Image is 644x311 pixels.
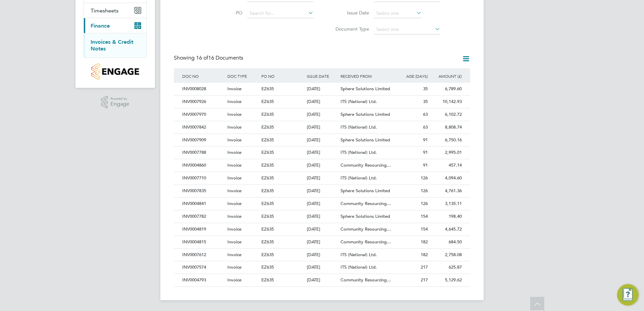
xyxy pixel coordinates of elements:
div: [DATE] [305,134,339,146]
span: 35 [423,86,428,92]
div: [DATE] [305,236,339,248]
div: 684.50 [429,236,463,248]
div: INV0004793 [181,274,226,286]
span: EZ635 [261,137,274,143]
div: AGE (DAYS) [395,68,429,84]
div: [DATE] [305,249,339,261]
span: 63 [423,111,428,117]
span: EZ635 [261,264,274,270]
span: Invoice [227,252,241,257]
div: INV0004815 [181,236,226,248]
div: [DATE] [305,83,339,95]
span: EZ635 [261,124,274,130]
div: [DATE] [305,223,339,236]
span: 154 [421,213,428,219]
span: 182 [421,252,428,257]
span: EZ635 [261,188,274,194]
span: Invoice [227,201,241,206]
div: 8,808.74 [429,121,463,134]
span: 126 [421,201,428,206]
span: 217 [421,277,428,283]
div: RECEIVED FROM [339,68,395,84]
span: Sphere Solutions Limited [341,137,390,143]
span: Engage [110,101,129,107]
span: Invoice [227,277,241,283]
span: 126 [421,175,428,181]
div: INV0007710 [181,172,226,184]
span: 91 [423,149,428,155]
img: countryside-properties-logo-retina.png [91,63,139,80]
div: 4,761.36 [429,185,463,197]
span: EZ635 [261,277,274,283]
div: [DATE] [305,108,339,121]
div: INV0007909 [181,134,226,146]
span: ITS (National) Ltd. [341,149,377,155]
span: Community Resourcing… [341,239,391,245]
span: EZ635 [261,213,274,219]
span: ITS (National) Ltd. [341,264,377,270]
div: [DATE] [305,198,339,210]
input: Select one [374,9,422,18]
span: 91 [423,137,428,143]
span: Invoice [227,111,241,117]
span: Invoice [227,162,241,168]
div: INV0007574 [181,261,226,274]
div: [DATE] [305,96,339,108]
span: Invoice [227,175,241,181]
span: Sphere Solutions Limited [341,188,390,194]
span: ITS (National) Ltd. [341,252,377,257]
a: Go to home page [84,63,147,80]
div: DOC TYPE [226,68,260,84]
div: 10,142.93 [429,96,463,108]
div: 6,750.16 [429,134,463,146]
span: Community Resourcing… [341,201,391,206]
span: ITS (National) Ltd. [341,175,377,181]
a: Invoices & Credit Notes [91,39,133,52]
div: 6,789.60 [429,83,463,95]
div: [DATE] [305,185,339,197]
span: Invoice [227,188,241,194]
span: Sphere Solutions Limited [341,111,390,117]
span: Invoice [227,264,241,270]
span: Powered by [110,96,129,102]
label: Issue Date [330,10,369,16]
div: INV0007612 [181,249,226,261]
div: 4,094.60 [429,172,463,184]
div: INV0007835 [181,185,226,197]
span: 91 [423,162,428,168]
span: EZ635 [261,175,274,181]
div: PO NO [260,68,305,84]
button: Engage Resource Center [617,284,639,306]
div: 6,102.72 [429,108,463,121]
span: EZ635 [261,149,274,155]
span: Invoice [227,99,241,104]
input: Select one [374,25,440,34]
span: 182 [421,239,428,245]
div: INV0004860 [181,159,226,172]
span: 16 Documents [196,55,243,61]
span: EZ635 [261,162,274,168]
span: EZ635 [261,86,274,92]
span: EZ635 [261,111,274,117]
div: AMOUNT (£) [429,68,463,84]
span: Invoice [227,239,241,245]
div: 2,995.01 [429,146,463,159]
span: Invoice [227,86,241,92]
span: Invoice [227,137,241,143]
div: DOC NO [181,68,226,84]
div: INV0007970 [181,108,226,121]
div: INV0007842 [181,121,226,134]
span: 217 [421,264,428,270]
div: 2,758.08 [429,249,463,261]
span: Finance [91,23,110,29]
span: Sphere Solutions Limited [341,213,390,219]
div: INV0007788 [181,146,226,159]
div: 198.40 [429,210,463,223]
div: 3,135.11 [429,198,463,210]
span: Invoice [227,149,241,155]
span: 63 [423,124,428,130]
span: Sphere Solutions Limited [341,86,390,92]
span: ITS (National) Ltd. [341,99,377,104]
div: ISSUE DATE [305,68,339,84]
label: PO [204,10,243,16]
